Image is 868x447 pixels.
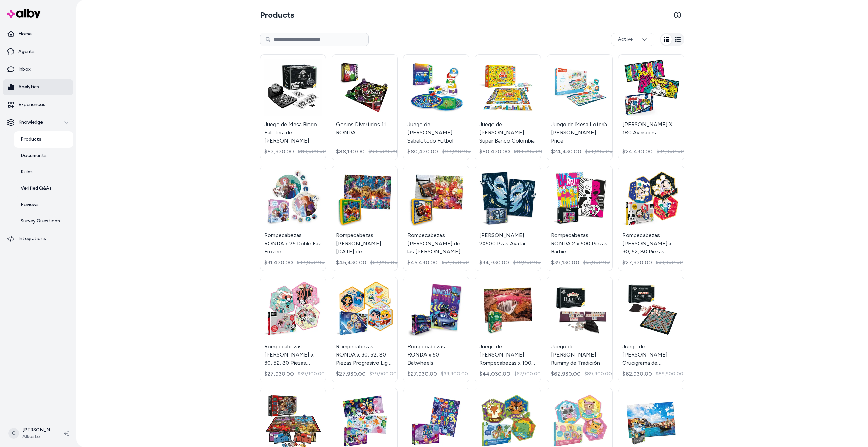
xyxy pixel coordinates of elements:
[547,54,613,160] a: Juego de Mesa Lotería RONDA Fisher PriceJuego de Mesa Lotería [PERSON_NAME] Price$24,430.00$34,90...
[21,169,33,176] p: Rules
[18,48,35,55] p: Agents
[332,166,398,271] a: Rompecabezas RONDA Carnaval de Río de Janeiro Brasil x 1000 PiezasRompecabezas [PERSON_NAME] [DAT...
[14,213,73,229] a: Survey Questions
[18,101,45,108] p: Experiences
[3,97,73,113] a: Experiences
[3,61,73,78] a: Inbox
[260,10,294,20] h2: Products
[18,119,43,126] p: Knowledge
[260,277,326,382] a: Rompecabezas RONDA x 30, 52, 80 Piezas Progresivo MinnieRompecabezas [PERSON_NAME] x 30, 52, 80 P...
[14,197,73,213] a: Reviews
[3,231,73,247] a: Integrations
[3,114,73,131] button: Knowledge
[21,185,52,192] p: Verified Q&As
[332,54,398,160] a: Genios Divertidos 11 RONDAGenios Divertidos 11 RONDA$88,130.00$125,900.00
[475,166,541,271] a: Ronda Rompe 2X500 Pzas Avatar[PERSON_NAME] 2X500 Pzas Avatar$34,930.00$49,900.00
[3,44,73,60] a: Agents
[18,84,39,90] p: Analytics
[611,33,654,46] button: Active
[4,423,59,444] button: C[PERSON_NAME]Alkosto
[21,201,39,208] p: Reviews
[618,166,684,271] a: Rompecabezas RONDA x 30, 52, 80 Piezas Progresivo MickeyRompecabezas [PERSON_NAME] x 30, 52, 80 P...
[18,235,46,242] p: Integrations
[22,433,53,440] span: Alkosto
[618,277,684,382] a: Juego de Mesa RONDA Crucigrama de TradiciónJuego de [PERSON_NAME] Crucigrama de Tradición$62,930....
[403,54,469,160] a: Juego de Mesa RONDA Sabelotodo FútbolJuego de [PERSON_NAME] Sabelotodo Fútbol$80,430.00$114,900.00
[3,79,73,95] a: Analytics
[21,218,60,225] p: Survey Questions
[403,277,469,382] a: Rompecabezas RONDA x 50 BatwheelsRompecabezas RONDA x 50 Batwheels$27,930.00$39,900.00
[475,54,541,160] a: Juego de Mesa RONDA Super Banco ColombiaJuego de [PERSON_NAME] Super Banco Colombia$80,430.00$114...
[547,166,613,271] a: Rompecabezas RONDA 2 x 500 Piezas BarbieRompecabezas RONDA 2 x 500 Piezas Barbie$39,130.00$55,900.00
[332,277,398,382] a: Rompecabezas RONDA x 30, 52, 80 Piezas Progresivo Liga de la JusticiaRompecabezas RONDA x 30, 52,...
[21,136,41,143] p: Products
[14,164,73,180] a: Rules
[14,148,73,164] a: Documents
[8,428,19,439] span: C
[3,26,73,42] a: Home
[260,166,326,271] a: Rompecabezas RONDA x 25 Doble Faz FrozenRompecabezas RONDA x 25 Doble Faz Frozen$31,430.00$44,900.00
[7,9,41,18] img: alby Logo
[18,66,31,73] p: Inbox
[547,277,613,382] a: Juego de Mesa RONDA Rummy de TradiciónJuego de [PERSON_NAME] Rummy de Tradición$62,930.00$89,900.00
[14,131,73,148] a: Products
[403,166,469,271] a: Rompecabezas RONDA Feria de las Flores Colombia x 1000 PiezasRompecabezas [PERSON_NAME] de las [P...
[475,277,541,382] a: Juego de Mesa RONDA Rompecabezas x 1000 Piezas Caño CristalesJuego de [PERSON_NAME] Rompecabezas ...
[18,31,32,37] p: Home
[260,54,326,160] a: Juego de Mesa Bingo Balotera de Lujo RONDAJuego de Mesa Bingo Balotera de [PERSON_NAME]$83,930.00...
[618,54,684,160] a: Ronda Rompe X 180 Avengers[PERSON_NAME] X 180 Avengers$24,430.00$34,900.00
[14,180,73,197] a: Verified Q&As
[21,152,47,159] p: Documents
[22,427,53,433] p: [PERSON_NAME]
